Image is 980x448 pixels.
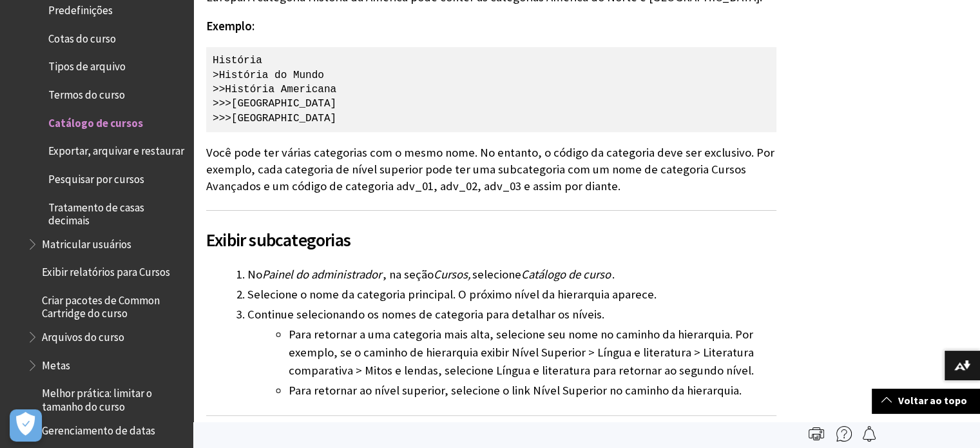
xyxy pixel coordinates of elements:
span: Melhor prática: limitar o tamanho do curso [42,383,184,413]
span: Cotas do curso [48,28,116,45]
span: Catálogo de cursos [48,112,143,130]
span: Arquivos do curso [42,326,124,344]
span: Metas [42,355,70,372]
span: Exportar, arquivar e restaurar [48,140,184,157]
button: Abrir preferências [10,409,42,442]
p: História >História do Mundo >>História Americana >>>[GEOGRAPHIC_DATA] >>>[GEOGRAPHIC_DATA] [206,47,776,132]
img: Follow this page [861,426,877,442]
span: Tipos de arquivo [48,56,126,73]
li: Para retornar a uma categoria mais alta, selecione seu nome no caminho da hierarquia. Por exemplo... [289,326,776,380]
li: Continue selecionando os nomes de categoria para detalhar os níveis. [247,306,776,400]
span: Gerenciamento de datas [42,420,155,437]
li: Para retornar ao nível superior, selecione o link Nível Superior no caminho da hierarquia. [289,382,776,400]
span: Exibir relatórios para Cursos [42,262,170,279]
li: No , na seção selecione . [247,266,776,284]
li: Selecione o nome da categoria principal. O próximo nível da hierarquia aparece. [247,286,776,304]
span: Painel do administrador [262,267,381,282]
span: Tratamento de casas decimais [48,197,184,227]
img: Print [809,426,824,442]
span: Catálogo de curso [521,267,611,282]
span: Criar pacotes de Common Cartridge do curso [42,289,184,320]
span: Termos do curso [48,84,125,101]
span: Pesquisar por cursos [48,168,144,186]
span: Cursos, [434,267,471,282]
img: More help [836,426,852,442]
p: Você pode ter várias categorias com o mesmo nome. No entanto, o código da categoria deve ser excl... [206,144,776,195]
a: Voltar ao topo [872,389,980,413]
span: Matricular usuários [42,233,131,251]
span: Exemplo: [206,19,255,34]
h2: Exibir subcategorias [206,210,776,253]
